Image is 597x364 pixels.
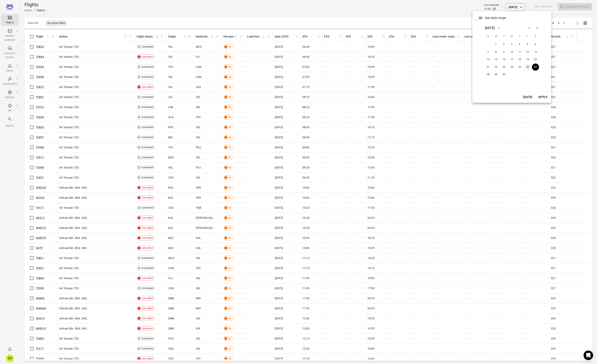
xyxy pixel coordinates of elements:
[524,49,531,56] button: 12
[524,41,531,48] button: 5
[500,41,507,48] button: 2
[584,351,593,360] div: Open Intercom Messenger
[492,64,500,71] button: 22
[516,33,523,41] span: Thursday
[485,49,492,56] button: 7
[536,93,550,101] button: Apply
[524,56,531,63] button: 19
[500,71,507,78] button: 30
[485,33,492,41] span: Sunday
[500,33,507,41] span: Tuesday
[496,25,502,31] button: calendar view is open, switch to year view
[492,33,500,41] span: Monday
[508,49,515,56] button: 10
[532,33,539,41] span: Saturday
[485,64,492,71] button: 21
[516,41,523,48] button: 4
[508,56,515,63] button: 17
[516,64,523,71] button: 25
[485,26,494,30] div: [DATE]
[485,71,492,78] button: 28
[508,33,515,41] span: Wednesday
[485,16,506,20] span: Use date range
[524,33,531,41] span: Friday
[532,41,539,48] button: 6
[492,71,500,78] button: 29
[532,64,539,71] button: 27
[521,93,534,101] button: [DATE]
[500,64,507,71] button: 23
[500,56,507,63] button: 16
[500,49,507,56] button: 9
[516,49,523,56] button: 11
[485,56,492,63] button: 14
[524,64,531,71] button: 26
[533,24,541,32] button: Next month
[532,49,539,56] button: 13
[492,49,500,56] button: 8
[532,56,539,63] button: 20
[508,64,515,71] button: 24
[492,41,500,48] button: 1
[525,24,533,32] button: Previous month
[492,56,500,63] button: 15
[508,41,515,48] button: 3
[516,56,523,63] button: 18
